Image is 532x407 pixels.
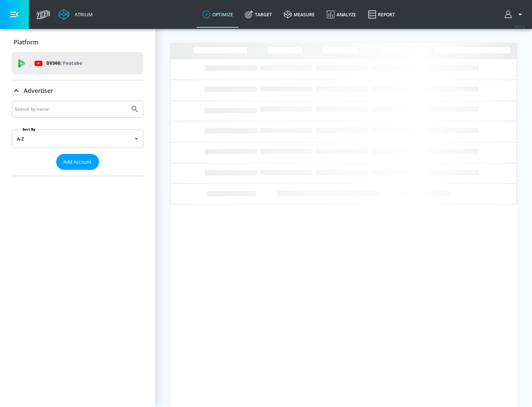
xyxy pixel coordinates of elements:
div: Atrium [72,11,93,18]
div: Advertiser [12,101,143,176]
div: DV360: Youtube [12,52,143,74]
a: Report [362,1,401,28]
a: Analyze [321,1,362,28]
nav: list of Advertiser [12,170,143,176]
a: Atrium [58,9,93,20]
p: Platform [14,38,38,46]
div: A-Z [12,129,143,148]
a: measure [278,1,321,28]
a: optimize [197,1,239,28]
div: Advertiser [12,80,143,101]
p: DV360: [46,59,82,67]
p: Advertiser [24,87,53,95]
div: Platform [12,32,143,53]
input: Search by name [15,104,127,114]
span: v 4.25.4 [514,24,525,28]
label: Sort By [21,127,37,132]
button: Add Account [56,154,99,170]
a: Target [239,1,278,28]
span: Add Account [64,158,92,166]
p: Youtube [62,59,82,67]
